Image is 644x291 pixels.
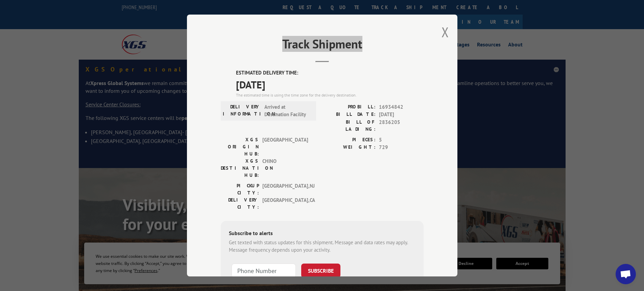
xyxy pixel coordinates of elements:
span: 729 [379,144,424,151]
label: XGS ORIGIN HUB: [221,136,259,158]
span: [DATE] [236,77,424,92]
label: XGS DESTINATION HUB: [221,158,259,179]
label: PICKUP CITY: [221,182,259,196]
label: DELIVERY CITY: [221,196,259,211]
span: 2836205 [379,119,424,133]
span: CHINO [262,158,308,179]
div: Subscribe to alerts [229,229,415,239]
label: DELIVERY INFORMATION: [223,103,261,119]
span: [GEOGRAPHIC_DATA] [262,136,308,158]
div: The estimated time is using the time zone for the delivery destination. [236,92,424,98]
h2: Track Shipment [221,39,424,52]
span: 5 [379,136,424,144]
a: Open chat [616,264,636,284]
label: WEIGHT: [322,144,376,151]
label: BILL DATE: [322,111,376,119]
span: [GEOGRAPHIC_DATA] , NJ [262,182,308,196]
span: 16934842 [379,103,424,111]
label: ESTIMATED DELIVERY TIME: [236,69,424,77]
label: PIECES: [322,136,376,144]
div: Get texted with status updates for this shipment. Message and data rates may apply. Message frequ... [229,239,415,254]
span: [DATE] [379,111,424,119]
button: Close modal [442,23,449,41]
label: BILL OF LADING: [322,119,376,133]
label: PROBILL: [322,103,376,111]
span: [GEOGRAPHIC_DATA] , CA [262,196,308,211]
span: Arrived at Destination Facility [264,103,310,119]
button: SUBSCRIBE [301,264,340,278]
input: Phone Number [232,264,296,278]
